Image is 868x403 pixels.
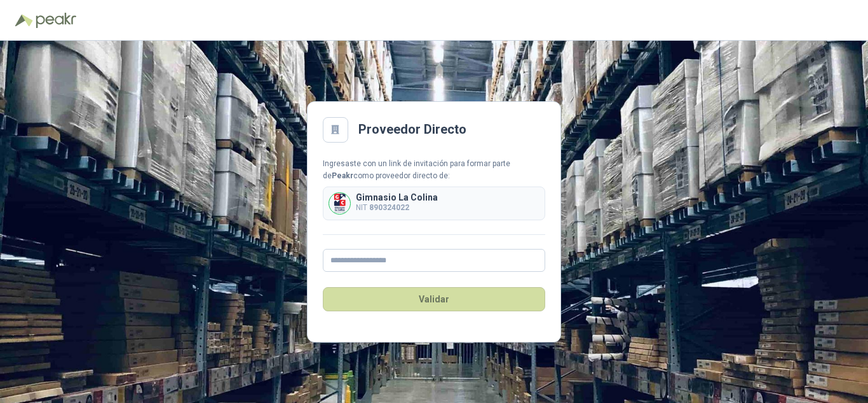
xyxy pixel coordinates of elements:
[356,193,438,202] p: Gimnasio La Colina
[332,171,353,180] b: Peakr
[36,13,76,28] img: Peakr
[369,203,409,212] b: 890324022
[323,158,545,182] div: Ingresaste con un link de invitación para formar parte de como proveedor directo de:
[323,287,545,311] button: Validar
[15,14,33,27] img: Logo
[356,202,438,214] p: NIT
[358,120,466,139] h2: Proveedor Directo
[329,193,350,214] img: Company Logo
